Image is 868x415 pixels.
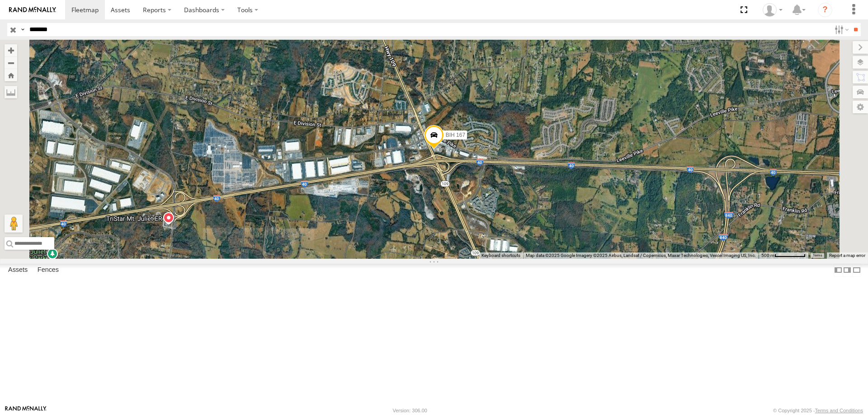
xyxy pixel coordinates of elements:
[393,408,427,413] div: Version: 306.00
[815,408,863,413] a: Terms and Conditions
[829,253,865,258] a: Report a map error
[9,7,56,13] img: rand-logo.svg
[773,408,863,413] div: © Copyright 2025 -
[818,3,832,17] i: ?
[5,86,17,98] label: Measure
[446,132,465,138] span: BIH 167
[852,264,861,277] label: Hide Summary Table
[4,264,32,276] label: Assets
[33,264,63,276] label: Fences
[526,253,756,258] span: Map data ©2025 Google Imagery ©2025 Airbus, Landsat / Copernicus, Maxar Technologies, Vexcel Imag...
[5,406,47,415] a: Visit our Website
[759,252,808,259] button: Map Scale: 500 m per 65 pixels
[759,3,786,17] div: Nele .
[19,23,26,36] label: Search Query
[761,253,774,258] span: 500 m
[5,44,17,56] button: Zoom in
[853,101,868,113] label: Map Settings
[5,69,17,81] button: Zoom Home
[813,254,822,257] a: Terms
[843,264,852,277] label: Dock Summary Table to the Right
[831,23,850,36] label: Search Filter Options
[5,56,17,69] button: Zoom out
[5,214,23,233] button: Drag Pegman onto the map to open Street View
[834,264,843,277] label: Dock Summary Table to the Left
[481,252,520,259] button: Keyboard shortcuts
